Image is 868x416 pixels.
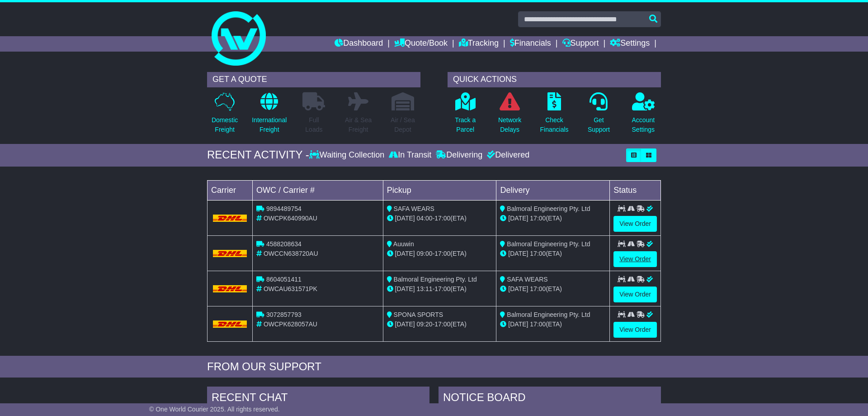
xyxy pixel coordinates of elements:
span: [DATE] [508,215,528,222]
p: Air & Sea Freight [345,115,372,134]
span: Balmoral Engineering Pty. Ltd [394,276,477,283]
p: Domestic Freight [212,115,238,134]
td: Delivery [496,180,610,200]
span: SPONA SPORTS [394,311,443,318]
div: - (ETA) [387,214,493,223]
a: Quote/Book [394,36,448,52]
span: 04:00 [417,215,433,222]
a: Financials [510,36,551,52]
span: OWCCN638720AU [264,250,318,257]
div: - (ETA) [387,320,493,329]
span: 17:00 [530,250,546,257]
p: Account Settings [632,115,655,134]
a: GetSupport [587,92,610,139]
p: Air / Sea Depot [391,115,415,134]
td: Pickup [383,180,496,200]
span: 17:00 [434,215,450,222]
span: 4588208634 [266,240,302,248]
span: [DATE] [508,250,528,257]
a: Dashboard [335,36,383,52]
span: 17:00 [434,250,450,257]
p: Get Support [588,115,610,134]
a: Track aParcel [454,92,476,139]
span: Balmoral Engineering Pty. Ltd [507,311,590,318]
div: Waiting Collection [309,150,387,160]
div: (ETA) [500,320,606,329]
span: [DATE] [395,320,415,328]
div: GET A QUOTE [207,72,420,87]
span: Balmoral Engineering Pty. Ltd [507,240,590,248]
span: [DATE] [508,285,528,292]
span: 8604051411 [266,276,302,283]
span: 09:00 [417,250,433,257]
div: QUICK ACTIONS [448,72,661,87]
a: View Order [613,322,657,338]
span: [DATE] [395,215,415,222]
a: View Order [613,216,657,232]
a: Tracking [459,36,499,52]
span: Balmoral Engineering Pty. Ltd [507,205,590,212]
p: Full Loads [302,115,325,134]
span: 17:00 [530,215,546,222]
div: NOTICE BOARD [439,387,661,411]
img: DHL.png [213,215,247,222]
span: 17:00 [434,285,450,292]
div: FROM OUR SUPPORT [207,360,661,373]
p: Network Delays [498,115,521,134]
div: RECENT CHAT [207,387,429,411]
img: DHL.png [213,285,247,292]
div: Delivering [434,150,485,160]
a: InternationalFreight [251,92,287,139]
p: Track a Parcel [455,115,476,134]
div: - (ETA) [387,284,493,294]
td: Carrier [208,180,253,200]
a: Settings [610,36,650,52]
a: View Order [613,287,657,302]
div: RECENT ACTIVITY - [207,148,309,162]
a: Support [562,36,599,52]
a: DomesticFreight [211,92,238,139]
span: OWCAU631571PK [264,285,317,292]
span: 9894489754 [266,205,302,212]
div: Delivered [485,150,529,160]
div: In Transit [387,150,434,160]
span: 17:00 [434,320,450,328]
td: OWC / Carrier # [253,180,383,200]
div: (ETA) [500,214,606,223]
span: Auuwin [393,240,414,248]
div: (ETA) [500,249,606,258]
span: 3072857793 [266,311,302,318]
div: (ETA) [500,284,606,294]
a: CheckFinancials [540,92,569,139]
span: 13:11 [417,285,433,292]
a: AccountSettings [632,92,656,139]
span: [DATE] [395,285,415,292]
a: View Order [613,251,657,267]
img: DHL.png [213,320,247,328]
span: OWCPK640990AU [264,215,317,222]
img: DHL.png [213,250,247,257]
span: [DATE] [395,250,415,257]
span: 17:00 [530,320,546,328]
span: © One World Courier 2025. All rights reserved. [149,406,280,413]
a: NetworkDelays [498,92,522,139]
td: Status [610,180,661,200]
span: SAFA WEARS [507,276,547,283]
div: - (ETA) [387,249,493,258]
p: Check Financials [540,115,569,134]
span: SAFA WEARS [394,205,434,212]
span: [DATE] [508,320,528,328]
p: International Freight [252,115,287,134]
span: 09:20 [417,320,433,328]
span: 17:00 [530,285,546,292]
span: OWCPK628057AU [264,320,317,328]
